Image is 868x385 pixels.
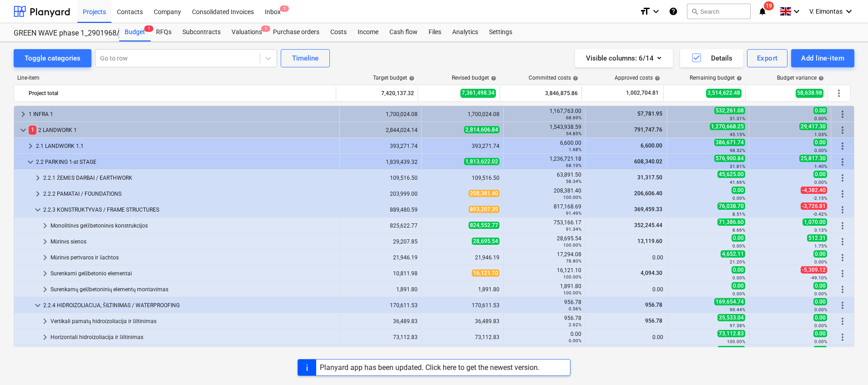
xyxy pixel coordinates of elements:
[730,307,745,312] small: 99.44%
[633,127,663,133] span: 791,747.76
[569,306,581,311] small: 0.56%
[814,323,827,328] small: 0.00%
[730,180,745,185] small: 41.66%
[469,222,500,229] span: 824,552.77
[714,107,745,114] span: 532,261.08
[823,341,868,385] iframe: Chat Widget
[799,123,827,130] span: 29,417.30
[732,266,745,274] span: 0.00
[40,236,50,247] span: keyboard_arrow_right
[40,268,50,279] span: keyboard_arrow_right
[425,286,500,293] div: 1,891.80
[814,116,827,121] small: 0.00%
[425,318,500,324] div: 36,489.83
[507,172,581,184] div: 63,891.50
[384,23,423,41] a: Cash flow
[837,220,848,231] span: More actions
[791,49,854,67] button: Add line-item
[837,157,848,167] span: More actions
[40,332,50,343] span: keyboard_arrow_right
[802,218,827,226] span: 1,070.00
[633,206,663,213] span: 369,459.33
[281,49,330,67] button: Timeline
[423,23,447,41] div: Files
[25,52,81,64] div: Toggle categories
[814,291,827,296] small: 0.00%
[640,142,663,149] span: 6,600.00
[717,330,745,337] span: 73,112.83
[813,139,827,146] span: 0.00
[837,268,848,279] span: More actions
[50,266,336,281] div: Surenkami gelžbetonio elementai
[343,223,418,229] div: 825,622.77
[343,286,418,293] div: 1,891.80
[717,171,745,178] span: 45,625.00
[730,148,745,153] small: 98.32%
[730,164,745,169] small: 31.81%
[837,172,848,183] span: More actions
[837,300,848,311] span: More actions
[735,76,742,81] span: help
[43,187,336,201] div: 2.2.2 PAMATAI / FOUNDATIONS
[814,180,827,185] small: 0.00%
[469,206,500,213] span: 893,207.39
[407,76,414,81] span: help
[352,23,384,41] a: Income
[507,140,581,152] div: 6,600.00
[507,267,581,280] div: 16,121.10
[464,126,500,133] span: 2,814,606.84
[343,175,418,181] div: 109,516.50
[799,155,827,162] span: 25,817.30
[777,75,824,81] div: Budget variance
[144,25,153,32] span: 1
[566,227,581,232] small: 91.34%
[813,212,827,217] small: -0.42%
[732,196,745,201] small: 0.00%
[32,188,43,199] span: keyboard_arrow_right
[469,190,500,197] span: 208,381.40
[29,126,36,134] span: 1
[691,52,732,64] div: Details
[29,123,336,137] div: 2 LANDWORK 1
[796,89,823,97] span: 58,638.98
[343,127,418,133] div: 2,844,024.14
[325,23,352,41] a: Costs
[732,228,745,233] small: 8.66%
[732,212,745,217] small: 8.51%
[507,299,581,312] div: 956.78
[119,23,151,41] div: Budget
[177,23,226,41] div: Subcontracts
[50,234,336,249] div: Mūrinės sienos
[837,109,848,120] span: More actions
[151,23,177,41] div: RFQs
[484,23,518,41] div: Settings
[343,318,418,324] div: 36,489.83
[813,171,827,178] span: 0.00
[814,132,827,137] small: 1.03%
[425,254,500,261] div: 21,946.19
[813,196,827,201] small: -2.15%
[452,75,496,81] div: Revised budget
[32,172,43,183] span: keyboard_arrow_right
[563,290,581,295] small: 100.00%
[837,141,848,152] span: More actions
[566,163,581,168] small: 68.19%
[425,143,500,149] div: 393,271.74
[25,141,36,152] span: keyboard_arrow_right
[425,302,500,309] div: 170,611.53
[50,314,336,329] div: Vertikali pamatų hidroizoliacija ir šiltinimas
[50,346,336,360] div: Priešgaisrinis sandarinimas
[801,52,844,64] div: Add line-item
[563,243,581,248] small: 100.00%
[566,258,581,263] small: 78.80%
[717,203,745,210] span: 76,038.70
[814,259,827,264] small: 0.00%
[343,159,418,165] div: 1,839,439.32
[717,218,745,226] span: 71,386.60
[690,75,742,81] div: Remaining budget
[813,346,827,353] span: 0.00
[640,270,663,276] span: 4,094.30
[343,143,418,149] div: 393,271.74
[837,332,848,343] span: More actions
[343,207,418,213] div: 889,480.59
